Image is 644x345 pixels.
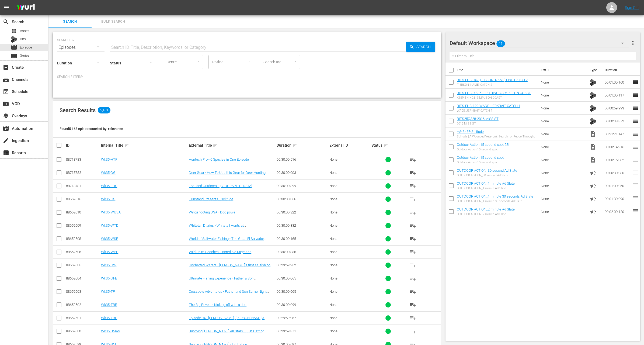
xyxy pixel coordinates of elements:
div: 00:30:00.165 [277,237,328,241]
button: playlist_add [406,298,419,311]
td: 00:01:00.060 [603,179,632,192]
span: playlist_add [410,156,416,163]
span: Asset [11,28,17,34]
td: None [539,179,588,192]
div: None [329,276,370,280]
span: Create [3,64,9,71]
a: The Big Reveal - Kicking off with a Jolt [189,303,246,307]
a: Surviving [PERSON_NAME] All-Stars - Just Getting Started [189,329,266,337]
td: None [539,192,588,205]
span: 11 [496,38,505,49]
div: 88718782 [66,171,99,175]
a: Uncharted Waters - [PERSON_NAME]’s first sailfish on [PERSON_NAME]’s new 43 foot Invincible in Ft... [189,263,273,275]
a: Deer Gear - How To Use this Gear for Deer Hunting [189,171,266,175]
span: Schedule [3,88,9,95]
span: more_vert [630,40,636,46]
span: sort [213,143,218,148]
td: 00:01:00.160 [603,76,632,89]
div: 88652601 [66,316,99,320]
span: sort [383,143,388,148]
td: 00:00:15.082 [603,153,632,166]
div: WADE_JERKBAIT CATCH 1 [457,109,520,112]
div: Default Workspace [450,36,629,51]
span: Bits [590,104,596,112]
a: Hunstand Presents - Solitude [189,197,233,201]
div: 00:30:00.056 [277,197,328,201]
span: reorder [632,182,639,189]
button: playlist_add [406,180,419,192]
span: Asset [20,28,29,34]
div: 00:29:59.967 [277,316,328,320]
div: [PERSON_NAME] CATCH 2 [457,83,528,87]
td: 00:02:00.120 [603,205,632,218]
div: External Title [189,142,275,149]
div: OUTDOOR ACTION_30 second Ad Slate [457,174,517,177]
a: Wk35-TBP [101,316,117,320]
div: Bits [11,36,17,43]
span: reorder [632,92,639,98]
td: None [539,127,588,140]
span: Bits [590,78,596,86]
a: Crossbow Adventures - Father and Son Same Night Bucks - [US_STATE] Double Header [189,289,269,298]
button: playlist_add [406,246,419,258]
span: Bulk Search [95,19,131,25]
span: Video [590,144,596,150]
button: playlist_add [406,312,419,325]
img: TV Bits [590,92,596,99]
a: Ultimate Fishing Experience - Father & Son [PERSON_NAME] [189,276,256,284]
div: 88652600 [66,329,99,333]
span: subtitles [11,53,17,59]
span: Bits [20,36,26,42]
span: reorder [632,169,639,176]
div: 00:30:00.322 [277,210,328,214]
button: playlist_add [406,232,419,245]
div: None [329,329,370,333]
a: Outdoor Action 15 second spot [457,156,504,160]
th: Duration [601,63,634,78]
div: 00:30:00.336 [277,250,328,254]
div: 00:30:00.099 [277,303,328,307]
div: None [329,316,370,320]
span: Bits [590,117,596,125]
p: Search Filters: [57,75,437,79]
div: 88652609 [66,223,99,227]
span: reorder [632,208,639,215]
div: Outdoor Action 15 second spot [457,161,504,164]
button: Open [247,58,252,64]
span: playlist_add [410,196,416,202]
span: reorder [632,105,639,111]
span: playlist_add [410,328,416,334]
div: 88652603 [66,289,99,294]
span: Bits [590,91,596,99]
div: External ID [329,143,370,147]
div: OUTDOOR ACTION_2 minute Ad Slate [457,212,515,216]
a: Wk35-FOS [101,184,117,188]
a: Whitetail Diaries - Whitetail Hunts at [GEOGRAPHIC_DATA] [189,223,246,232]
span: Episode [11,44,17,51]
div: 88652615 [66,197,99,201]
span: reorder [632,118,639,124]
a: BITS-FHB-129-WADE_JERKBAIT CATCH 1 [457,104,520,108]
button: playlist_add [406,193,419,206]
span: playlist_add [410,222,416,229]
div: None [329,184,370,188]
a: Outdoor Action 15 second spot 28f [457,143,509,147]
span: Video [590,131,596,137]
td: None [539,140,588,153]
td: 00:21:21.147 [603,127,632,140]
div: None [329,157,370,161]
a: Huntech Pro - 6 Species in One Episode [189,157,249,161]
a: Wk35-SMAS [101,329,120,333]
div: 00:29:59.252 [277,263,328,267]
div: 88652610 [66,210,99,214]
a: Wk35-WPB [101,250,118,254]
div: 00:30:00.332 [277,223,328,227]
span: Search [52,19,88,25]
a: Wk35-UW [101,263,116,267]
button: playlist_add [406,325,419,338]
td: 00:00:59.993 [603,102,632,115]
a: BITS-FHB-092-KEEP THINGS SIMPLE ON COAST [457,91,531,95]
a: OUTDOOR ACTION_1 minute Ad Slate [457,181,515,185]
td: None [539,166,588,179]
a: Wk35-WSF [101,237,118,241]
